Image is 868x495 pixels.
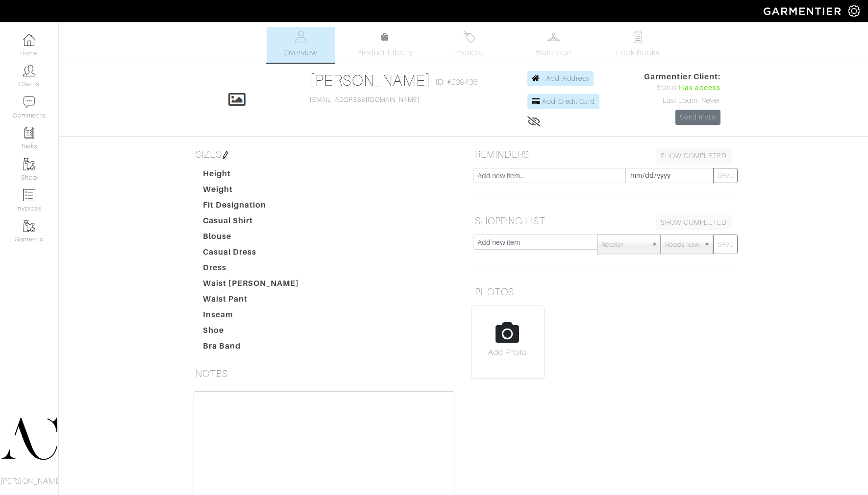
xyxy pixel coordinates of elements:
dt: Shoe [196,325,307,340]
span: Wardrobe [536,47,571,59]
h5: SHOPPING LIST [471,211,736,231]
a: Add Credit Card [527,94,599,109]
dt: Blouse [196,231,307,246]
span: Needs Now [665,235,699,255]
img: todo-9ac3debb85659649dc8f770b8b6100bb5dab4b48dedcbae339e5042a72dfd3cc.svg [632,31,644,43]
img: basicinfo-40fd8af6dae0f16599ec9e87c0ef1c0a1fdea2edbe929e3d69a839185d80c458.svg [295,31,307,43]
img: orders-icon-0abe47150d42831381b5fb84f609e132dff9fe21cb692f30cb5eec754e2cba89.png [23,189,35,201]
div: Status: [644,83,720,94]
dt: Bra Band [196,340,307,356]
img: dashboard-icon-dbcd8f5a0b271acd01030246c82b418ddd0df26cd7fceb0bd07c9910d44c42f6.png [23,34,35,46]
span: Product Library [357,47,413,59]
div: Last Login: Never [644,95,720,106]
h5: NOTES [192,364,456,383]
dt: Fit Designation [196,199,307,215]
dt: Casual Dress [196,246,307,262]
dt: Waist [PERSON_NAME] [196,278,307,293]
dt: Inseam [196,309,307,325]
a: Add Address [527,71,594,86]
img: garments-icon-b7da505a4dc4fd61783c78ac3ca0ef83fa9d6f193b1c9dc38574b1d14d53ca28.png [23,220,35,232]
h5: SIZES [192,144,456,164]
span: Look Books [616,47,660,59]
span: Overview [284,47,317,59]
dt: Dress [196,262,307,278]
span: Retailer [601,235,647,255]
span: Invoices [454,47,484,59]
a: Overview [267,27,335,63]
img: pen-cf24a1663064a2ec1b9c1bd2387e9de7a2fa800b781884d57f21acf72779bad2.png [222,151,229,159]
a: SHOW COMPLETED [656,215,732,230]
a: Product Library [351,31,420,59]
input: Add new item... [473,168,626,183]
span: Add Credit Card [542,97,595,105]
img: orders-27d20c2124de7fd6de4e0e44c1d41de31381a507db9b33961299e4e07d508b8c.svg [463,31,475,43]
a: Look Books [604,27,672,63]
a: Wardrobe [520,27,588,63]
h5: PHOTOS [471,282,736,302]
span: Add Address [546,74,589,82]
dt: Height [196,168,307,184]
img: garments-icon-b7da505a4dc4fd61783c78ac3ca0ef83fa9d6f193b1c9dc38574b1d14d53ca28.png [23,158,35,170]
dt: Weight [196,184,307,199]
input: Add new item [473,235,598,250]
span: Has access [679,83,721,94]
img: wardrobe-487a4870c1b7c33e795ec22d11cfc2ed9d08956e64fb3008fe2437562e282088.svg [547,31,560,43]
img: garmentier-logo-header-white-b43fb05a5012e4ada735d5af1a66efaba907eab6374d6393d1fbf88cb4ef424d.png [759,2,848,20]
img: reminder-icon-8004d30b9f0a5d33ae49ab947aed9ed385cf756f9e5892f1edd6e32f2345188e.png [23,127,35,139]
img: clients-icon-6bae9207a08558b7cb47a8932f037763ab4055f8c8b6bfacd5dc20c3e0201464.png [23,65,35,77]
button: SAVE [713,235,738,254]
a: Invoices [435,27,504,63]
dt: Casual Shirt [196,215,307,231]
img: comment-icon-a0a6a9ef722e966f86d9cbdc48e553b5cf19dbc54f86b18d962a5391bc8f6eb6.png [23,96,35,108]
a: [EMAIL_ADDRESS][DOMAIN_NAME] [310,96,420,103]
span: ID: #239436 [436,76,478,88]
a: SHOW COMPLETED [656,148,732,164]
h5: REMINDERS [471,144,736,164]
button: SAVE [713,168,738,183]
span: Garmentier Client: [644,71,720,83]
a: [PERSON_NAME] [310,71,431,89]
dt: Waist Pant [196,293,307,309]
img: gear-icon-white-bd11855cb880d31180b6d7d6211b90ccbf57a29d726f0c71d8c61bd08dd39cc2.png [848,5,860,17]
a: Send Invite [675,110,720,125]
